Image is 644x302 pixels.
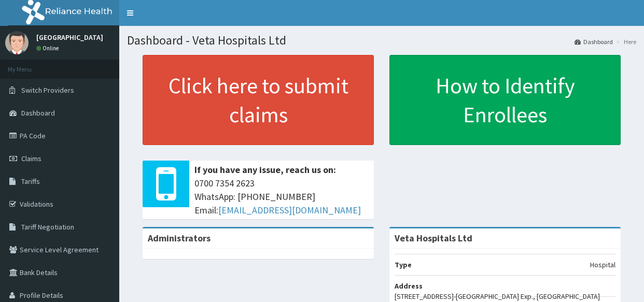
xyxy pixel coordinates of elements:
b: Address [395,281,423,291]
p: Hospital [590,260,615,270]
img: User Image [5,31,29,54]
a: Dashboard [575,37,613,46]
li: Here [614,37,636,46]
b: Type [395,260,412,269]
strong: Veta Hospitals Ltd [395,232,472,244]
span: Dashboard [21,108,55,118]
b: Administrators [148,232,211,244]
span: Claims [21,154,41,163]
span: Tariff Negotiation [21,222,74,232]
a: Click here to submit claims [143,55,374,145]
a: [EMAIL_ADDRESS][DOMAIN_NAME] [218,204,361,216]
h1: Dashboard - Veta Hospitals Ltd [127,34,636,47]
a: Online [36,45,61,52]
span: Switch Providers [21,85,74,95]
a: How to Identify Enrollees [389,55,621,145]
span: Tariffs [21,177,40,186]
p: [GEOGRAPHIC_DATA] [36,34,103,41]
span: 0700 7354 2623 WhatsApp: [PHONE_NUMBER] Email: [194,177,369,217]
b: If you have any issue, reach us on: [194,164,336,176]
